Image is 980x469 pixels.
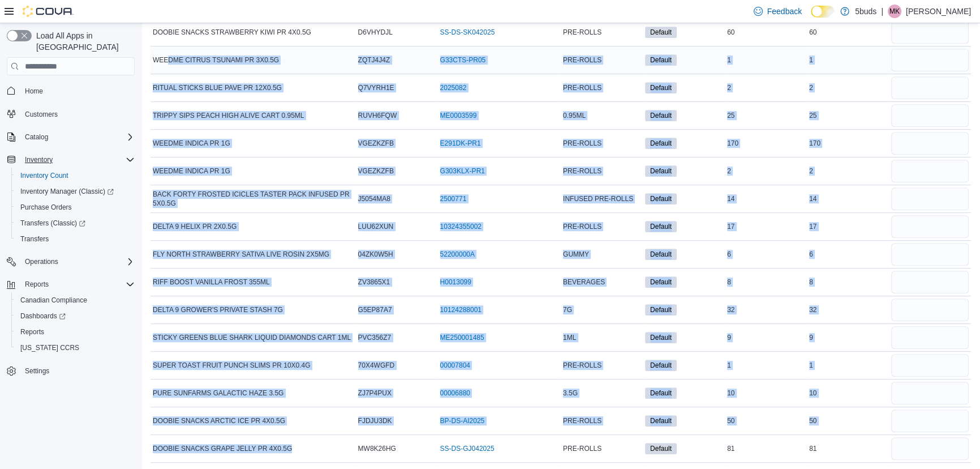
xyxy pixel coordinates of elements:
span: G5EP87A7 [358,305,392,314]
a: 2025082 [440,83,467,92]
div: 32 [807,303,889,317]
button: Catalog [2,129,139,145]
span: Reports [25,280,49,289]
p: | [881,5,883,18]
div: 8 [725,275,807,289]
span: Default [650,444,672,454]
div: 81 [725,442,807,455]
a: Dashboards [16,309,70,323]
div: 6 [725,248,807,261]
span: Customers [20,107,135,121]
span: 3.5G [563,389,578,398]
span: 1ML [563,333,576,342]
span: TRIPPY SIPS PEACH HIGH ALIVE CART 0.95ML [153,111,304,120]
span: Default [650,55,672,65]
div: Morgan Kinahan [888,5,901,18]
button: Inventory [2,152,139,168]
span: Default [645,387,677,399]
a: Reports [16,325,49,339]
span: Default [650,110,672,121]
div: 9 [807,331,889,344]
span: PRE-ROLLS [563,222,601,231]
span: PRE-ROLLS [563,139,601,148]
button: Home [2,82,139,99]
a: SS-DS-SK042025 [440,28,495,37]
a: 10124288001 [440,305,482,314]
span: Default [650,249,672,259]
span: Default [650,27,672,37]
span: Inventory [20,153,135,167]
div: 50 [725,414,807,428]
span: Inventory Manager (Classic) [20,187,114,196]
span: Feedback [767,6,802,17]
span: Dark Mode [811,18,811,18]
span: 0.95ML [563,111,586,120]
span: Inventory Count [20,171,68,180]
div: 2 [725,81,807,95]
span: Settings [25,366,49,376]
span: Reports [20,278,135,291]
span: PRE-ROLLS [563,444,601,453]
span: Default [645,360,677,371]
span: DOOBIE SNACKS GRAPE JELLY PR 4X0.5G [153,444,292,453]
span: Default [645,82,677,93]
span: Default [645,332,677,343]
button: Canadian Compliance [11,292,139,308]
div: 8 [807,275,889,289]
span: Default [650,83,672,93]
button: Inventory Count [11,168,139,184]
a: [US_STATE] CCRS [16,341,84,355]
span: RITUAL STICKS BLUE PAVE PR 12X0.5G [153,83,282,92]
div: 25 [807,109,889,122]
span: Default [645,276,677,288]
span: Default [645,138,677,149]
a: 00006880 [440,389,470,398]
span: Default [650,416,672,426]
p: 5buds [855,5,876,18]
span: 70X4WGFD [358,361,395,370]
span: Default [645,249,677,260]
span: Home [25,87,43,96]
div: 81 [807,442,889,455]
div: 2 [807,81,889,95]
div: 1 [725,53,807,67]
span: Reports [16,325,135,339]
span: Default [650,194,672,204]
a: SS-DS-GJ042025 [440,444,495,453]
span: Default [645,165,677,177]
span: WEEDME CITRUS TSUNAMI PR 3X0.5G [153,56,279,65]
div: 170 [725,137,807,150]
span: SUPER TOAST FRUIT PUNCH SLIMS PR 10X0.4G [153,361,311,370]
span: PVC356Z7 [358,333,392,342]
span: Dashboards [20,312,66,321]
span: Canadian Compliance [20,296,87,305]
span: WEEDME INDICA PR 1G [153,167,230,176]
span: Default [645,415,677,427]
span: BEVERAGES [563,278,605,287]
div: 9 [725,331,807,344]
div: 10 [725,386,807,400]
span: Catalog [20,130,135,144]
span: Washington CCRS [16,341,135,355]
a: Dashboards [11,308,139,324]
span: GUMMY [563,250,589,259]
span: Default [650,277,672,287]
span: Customers [25,110,58,119]
span: Home [20,83,135,97]
span: Transfers (Classic) [16,216,135,230]
a: Transfers [16,232,53,246]
div: 17 [725,220,807,233]
span: Inventory [25,155,53,164]
span: BACK FORTY FROSTED ICICLES TASTER PACK INFUSED PR 5X0.5G [153,190,354,208]
span: Default [650,221,672,232]
span: MW8K26HG [358,444,396,453]
span: J5054MA8 [358,194,390,203]
span: Purchase Orders [16,201,135,214]
a: 00007804 [440,361,470,370]
a: Settings [20,364,54,378]
a: H0013099 [440,278,471,287]
button: Operations [20,255,63,268]
span: MK [889,5,900,18]
span: D6VHYDJL [358,28,393,37]
button: Settings [2,363,139,379]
